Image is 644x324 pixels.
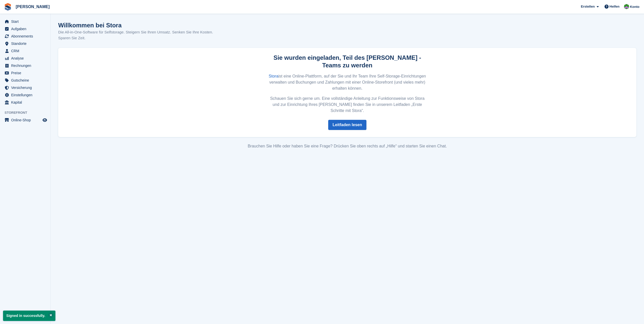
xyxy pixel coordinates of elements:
[58,29,220,41] p: Die All-in-One-Software für Selfstorage. Steigern Sie Ihren Umsatz. Senken Sie Ihre Kosten. Spare...
[11,99,41,106] span: Kapital
[11,62,41,69] span: Rechnungen
[4,3,12,11] img: stora-icon-8386f47178a22dfd0bd8f6a31ec36ba5ce8667c1dd55bd0f319d3a0aa187defe.svg
[11,33,41,40] span: Abonnements
[11,18,41,25] span: Start
[5,110,50,115] span: Storefront
[11,91,41,99] span: Einstellungen
[11,25,41,32] span: Aufgaben
[58,22,220,29] h1: Willkommen bei Stora
[3,77,48,84] a: menu
[3,55,48,62] a: menu
[3,91,48,99] a: menu
[3,84,48,91] a: menu
[581,4,595,9] span: Erstellen
[58,143,636,149] div: Brauchen Sie Hilfe oder haben Sie eine Frage? Drücken Sie oben rechts auf „Hilfe“ und starten Sie...
[328,120,366,130] a: Leitfaden lesen
[3,69,48,77] a: menu
[3,47,48,54] a: menu
[624,4,629,9] img: Kirsten May-Schäfer
[3,33,48,40] a: menu
[269,74,278,78] a: Stora
[11,117,41,124] span: Online-Shop
[3,62,48,69] a: menu
[3,99,48,106] a: menu
[11,47,41,54] span: CRM
[11,69,41,77] span: Preise
[3,25,48,32] a: menu
[14,3,52,11] a: [PERSON_NAME]
[3,117,48,124] a: Speisekarte
[42,117,48,123] a: Vorschau-Shop
[11,84,41,91] span: Versicherung
[267,96,427,114] p: Schauen Sie sich gerne um. Eine vollständige Anleitung zur Funktionsweise von Stora und zur Einri...
[274,54,421,69] strong: Sie wurden eingeladen, Teil des [PERSON_NAME] -Teams zu werden
[11,55,41,62] span: Analyse
[3,311,55,321] p: Signed in successfully.
[11,77,41,84] span: Gutscheine
[11,40,41,47] span: Standorte
[3,40,48,47] a: menu
[630,4,639,9] span: Konto
[3,18,48,25] a: menu
[610,4,620,9] span: Helfen
[267,73,427,91] p: ist eine Online-Plattform, auf der Sie und Ihr Team Ihre Self-Storage-Einrichtungen verwalten und...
